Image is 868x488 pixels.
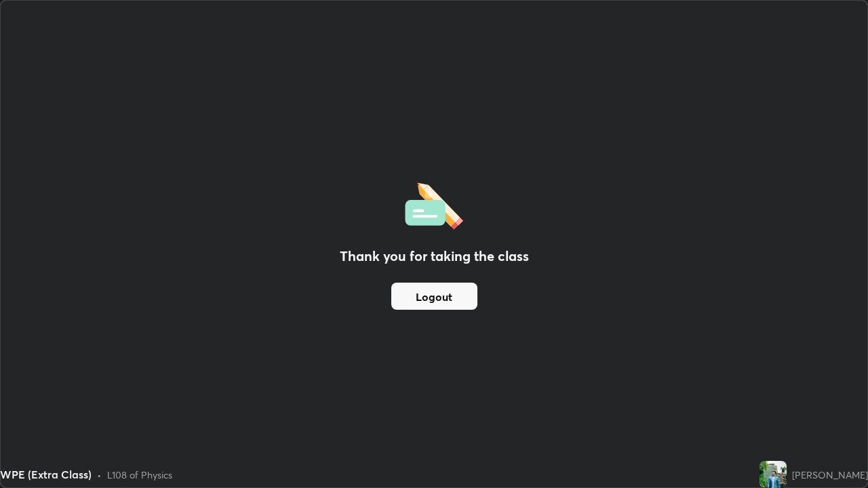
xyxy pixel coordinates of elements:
[792,468,868,482] div: [PERSON_NAME]
[97,468,102,482] div: •
[340,246,529,266] h2: Thank you for taking the class
[391,283,477,310] button: Logout
[405,178,463,230] img: offlineFeedback.1438e8b3.svg
[759,461,787,488] img: 3039acb2fa3d48028dcb1705d1182d1b.jpg
[107,468,172,482] div: L108 of Physics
